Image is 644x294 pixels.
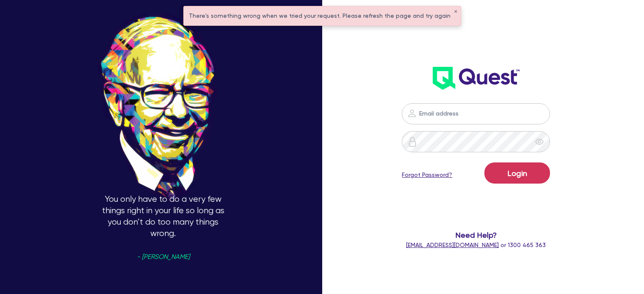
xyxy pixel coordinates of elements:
button: Login [484,162,550,184]
img: icon-password [407,137,417,147]
img: icon-password [407,108,417,118]
input: Email address [402,103,550,124]
button: ✕ [454,10,457,14]
img: wH2k97JdezQIQAAAABJRU5ErkJggg== [433,67,520,90]
span: or 1300 465 363 [406,242,546,248]
span: Need Help? [392,229,559,241]
a: [EMAIL_ADDRESS][DOMAIN_NAME] [406,242,499,248]
div: There's something wrong when we tried your request. Please refresh the page and try again [184,6,461,25]
span: eye [535,137,544,146]
a: Forgot Password? [402,170,452,179]
span: - [PERSON_NAME] [137,254,190,260]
